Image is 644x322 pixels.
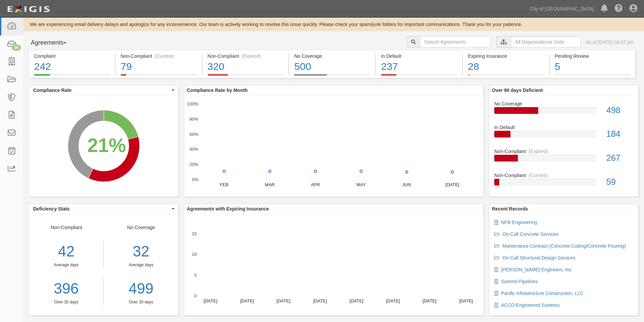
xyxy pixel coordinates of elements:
div: (Current) [155,53,174,59]
a: Non-Compliant(Current)79 [116,74,202,79]
text: [DATE] [313,298,327,303]
a: Non-Compliant(Current)59 [494,172,634,191]
svg: A chart. [184,95,484,197]
b: Compliance Rate by Month [187,88,248,93]
div: 498 [601,104,639,117]
span: Deficiency Stats [33,205,170,212]
text: 10 [192,252,196,257]
text: [DATE] [350,298,363,303]
i: Help Center - Complianz [615,5,623,13]
div: (Expired) [529,148,548,155]
div: No Coverage [489,100,639,107]
div: No Coverage [294,53,370,59]
div: 28 [468,59,544,74]
div: (Current) [529,172,548,179]
text: APR [311,182,320,187]
a: Pacific Infrastructure Construction, LLC [501,291,583,296]
button: Compliance Rate [29,85,178,95]
text: [DATE] [423,298,436,303]
text: [DATE] [459,298,473,303]
div: Over 30 days [29,299,103,305]
text: 60% [189,131,198,137]
button: Deficiency Stats [29,204,178,214]
div: Compliant [34,53,110,59]
text: 100% [187,101,198,106]
div: Expiring Insurance [468,53,544,59]
a: NFB Engineering [501,220,537,225]
text: [DATE] [204,298,217,303]
b: Agreements with Expiring Insurance [187,206,269,212]
div: 320 [208,59,284,74]
text: 0 [194,293,197,298]
a: Pending Review5 [550,74,636,79]
a: Compliant242 [29,74,115,79]
a: Summit Pipelines [501,279,538,284]
img: logo-5460c22ac91f19d4615b14bd174203de0afe785f0fc80cf4dbbc73dc1793850b.png [5,3,52,15]
a: No Coverage500 [289,74,375,79]
text: 0% [192,177,198,182]
a: On-Call Structural Design Services [502,255,575,261]
a: Non-Compliant(Expired)320 [202,74,289,79]
div: Non-Compliant (Expired) [208,53,284,59]
div: 5 [555,59,630,74]
text: 20% [189,162,198,167]
text: [DATE] [445,182,459,187]
div: 237 [381,59,457,74]
input: All Organizational Units [511,36,581,48]
b: Recent Records [492,206,528,212]
div: 21% [87,132,126,159]
div: 34 [12,45,21,51]
div: Non-Compliant [29,224,104,305]
div: In Default [381,53,457,59]
a: 499 [109,278,173,299]
div: 32 [109,241,173,262]
div: No Coverage [104,224,178,305]
text: [DATE] [386,298,400,303]
text: 40% [189,147,198,152]
div: Non-Compliant [489,148,639,155]
div: Non-Compliant [489,172,639,179]
div: As of [DATE] 06:07 pm [586,39,634,46]
text: MAR [265,182,275,187]
a: Expiring Insurance28 [463,74,549,79]
div: 59 [601,176,639,188]
text: MAY [356,182,366,187]
text: JUN [402,182,411,187]
a: 396 [29,278,103,299]
text: 80% [189,117,198,122]
a: On-Call Concrete Services [502,231,558,237]
div: We are experiencing email delivery delays and apologize for any inconvenience. Our team is active... [24,21,644,28]
text: [DATE] [240,298,254,303]
svg: A chart. [184,214,484,315]
div: 242 [34,59,110,74]
b: Over 90 days Deficient [492,88,543,93]
a: Non-Compliant(Expired)267 [494,148,634,172]
a: ACCO Engineered Systems [501,302,560,308]
a: [PERSON_NAME] Engineers, Inc [501,267,572,272]
svg: A chart. [29,95,178,197]
a: No Coverage498 [494,100,634,124]
a: In Default237 [376,74,462,79]
text: 15 [192,231,196,236]
div: Over 30 days [109,299,173,305]
text: [DATE] [277,298,290,303]
text: 5 [194,272,197,277]
div: 500 [294,59,370,74]
a: City of [GEOGRAPHIC_DATA] [527,2,597,16]
input: Search Agreements [420,36,491,48]
div: Average days [29,262,103,268]
button: Agreements [29,36,79,50]
div: Pending Review [555,53,630,59]
div: 79 [121,59,197,74]
div: Non-Compliant (Current) [121,53,197,59]
div: Average days [109,262,173,268]
span: Compliance Rate [33,87,170,94]
div: (Expired) [242,53,261,59]
text: FEB [220,182,228,187]
a: Mantenance Contract (Concrete Cutting/Concrete Pouring) [502,243,626,249]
